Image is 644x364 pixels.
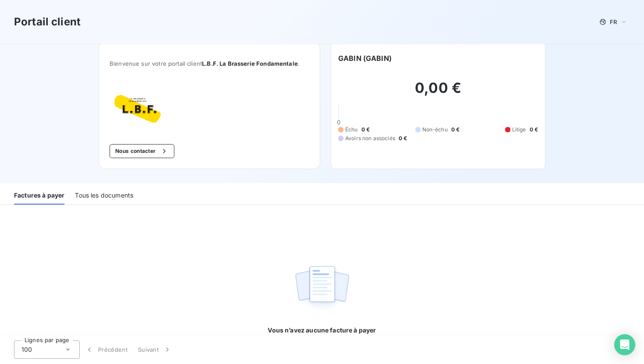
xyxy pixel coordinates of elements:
[614,334,635,355] div: Open Intercom Messenger
[202,60,298,67] span: L.B.F. La Brasserie Fondamentale
[14,14,81,30] h3: Portail client
[14,186,64,205] div: Factures à payer
[530,126,538,134] span: 0 €
[422,126,448,134] span: Non-échu
[110,60,309,67] span: Bienvenue sur votre portail client .
[610,18,617,25] span: FR
[451,126,460,134] span: 0 €
[133,340,177,359] button: Suivant
[512,126,526,134] span: Litige
[338,53,392,64] h6: GABIN (GABIN)
[75,186,133,205] div: Tous les documents
[268,326,376,335] span: Vous n’avez aucune facture à payer
[80,340,133,359] button: Précédent
[345,134,395,142] span: Avoirs non associés
[294,261,350,315] img: empty state
[337,119,340,126] span: 0
[110,144,174,158] button: Nous contacter
[361,126,370,134] span: 0 €
[110,88,166,130] img: Company logo
[21,345,32,354] span: 100
[399,134,407,142] span: 0 €
[345,126,358,134] span: Échu
[338,79,538,106] h2: 0,00 €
